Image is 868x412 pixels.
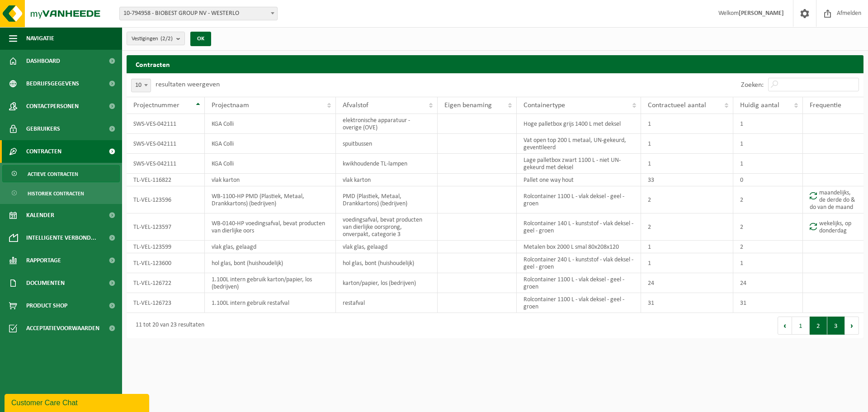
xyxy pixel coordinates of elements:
button: Next [845,317,859,335]
td: maandelijks, de derde do & do van de maand [803,186,863,213]
span: Projectnummer [133,102,179,109]
td: Rolcontainer 140 L - kunststof - vlak deksel - geel - groen [517,213,641,241]
td: 1 [641,241,733,253]
td: 24 [733,273,802,293]
td: TL-VEL-126723 [127,293,205,313]
td: 1 [733,253,802,273]
button: 2 [810,317,827,335]
span: Contracten [26,140,61,163]
td: Rolcontainer 1100 L - vlak deksel - geel - groen [517,293,641,313]
span: Kalender [26,204,54,227]
td: 2 [733,186,802,213]
td: kwikhoudende TL-lampen [336,154,438,174]
td: 2 [733,213,802,241]
td: vlak karton [205,174,335,186]
button: 1 [792,317,810,335]
span: Eigen benaming [444,102,492,109]
td: SWS-VES-042111 [127,134,205,154]
td: PMD (Plastiek, Metaal, Drankkartons) (bedrijven) [336,186,438,213]
td: WB-0140-HP voedingsafval, bevat producten van dierlijke oors [205,213,335,241]
span: Frequentie [810,102,841,109]
td: KGA Colli [205,134,335,154]
td: KGA Colli [205,154,335,174]
span: Documenten [26,272,65,294]
label: Zoeken: [741,81,764,89]
button: 3 [827,317,845,335]
span: Huidig aantal [740,102,779,109]
td: 1 [733,154,802,174]
span: Historiek contracten [28,185,84,202]
td: WB-1100-HP PMD (Plastiek, Metaal, Drankkartons) (bedrijven) [205,186,335,213]
td: TL-VEL-126722 [127,273,205,293]
td: Vat open top 200 L metaal, UN-gekeurd, geventileerd [517,134,641,154]
span: Actieve contracten [28,166,78,183]
td: 1.100L intern gebruik karton/papier, los (bedrijven) [205,273,335,293]
td: Rolcontainer 1100 L - vlak deksel - geel - groen [517,273,641,293]
span: Projectnaam [212,102,249,109]
span: 10-794958 - BIOBEST GROUP NV - WESTERLO [120,7,277,20]
td: Rolcontainer 240 L - kunststof - vlak deksel - geel - groen [517,253,641,273]
td: 1 [641,253,733,273]
td: 1 [641,154,733,174]
td: Rolcontainer 1100 L - vlak deksel - geel - groen [517,186,641,213]
a: Historiek contracten [2,185,120,202]
td: hol glas, bont (huishoudelijk) [336,253,438,273]
span: Containertype [524,102,565,109]
button: OK [190,32,211,46]
td: TL-VEL-123596 [127,186,205,213]
td: 0 [733,174,802,186]
span: 10 [132,79,151,92]
td: Pallet one way hout [517,174,641,186]
td: 33 [641,174,733,186]
iframe: chat widget [5,392,151,412]
h2: Contracten [127,55,863,73]
td: 31 [641,293,733,313]
td: TL-VEL-123599 [127,241,205,253]
span: Navigatie [26,27,54,50]
td: 1 [733,134,802,154]
td: voedingsafval, bevat producten van dierlijke oorsprong, onverpakt, categorie 3 [336,213,438,241]
td: TL-VEL-116822 [127,174,205,186]
span: Gebruikers [26,118,60,140]
td: SWS-VES-042111 [127,114,205,134]
span: Rapportage [26,249,61,272]
td: spuitbussen [336,134,438,154]
td: Metalen box 2000 L smal 80x208x120 [517,241,641,253]
td: Hoge palletbox grijs 1400 L met deksel [517,114,641,134]
td: 1 [641,114,733,134]
td: 31 [733,293,802,313]
td: hol glas, bont (huishoudelijk) [205,253,335,273]
td: 1.100L intern gebruik restafval [205,293,335,313]
span: 10 [131,79,151,92]
span: Product Shop [26,294,67,317]
td: 2 [641,213,733,241]
span: Contractueel aantal [648,102,706,109]
label: resultaten weergeven [156,81,220,88]
div: 11 tot 20 van 23 resultaten [131,317,204,334]
td: restafval [336,293,438,313]
td: 24 [641,273,733,293]
td: TL-VEL-123597 [127,213,205,241]
span: Dashboard [26,50,60,72]
td: vlak karton [336,174,438,186]
td: wekelijks, op donderdag [803,213,863,241]
span: Vestigingen [132,32,173,46]
td: KGA Colli [205,114,335,134]
span: Afvalstof [343,102,368,109]
td: TL-VEL-123600 [127,253,205,273]
td: SWS-VES-042111 [127,154,205,174]
td: 1 [733,114,802,134]
td: elektronische apparatuur - overige (OVE) [336,114,438,134]
td: 2 [733,241,802,253]
span: Intelligente verbond... [26,227,96,249]
count: (2/2) [160,36,173,42]
td: vlak glas, gelaagd [336,241,438,253]
span: Contactpersonen [26,95,79,118]
td: Lage palletbox zwart 1100 L - niet UN-gekeurd met deksel [517,154,641,174]
a: Actieve contracten [2,165,120,182]
strong: [PERSON_NAME] [739,10,784,17]
td: 1 [641,134,733,154]
td: vlak glas, gelaagd [205,241,335,253]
